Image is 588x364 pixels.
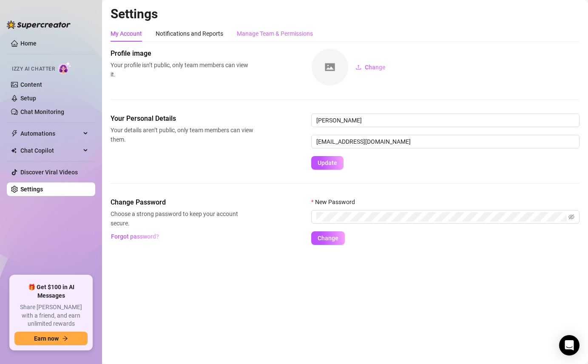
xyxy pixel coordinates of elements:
[237,29,313,38] div: Manage Team & Permissions
[20,108,64,115] a: Chat Monitoring
[111,209,253,228] span: Choose a strong password to keep your account secure.
[111,48,253,59] span: Profile image
[318,235,338,242] span: Change
[111,125,253,144] span: Your details aren’t public, only team members can view them.
[11,148,17,154] img: Chat Copilot
[20,81,42,88] a: Content
[311,156,344,170] button: Update
[34,335,59,342] span: Earn now
[11,130,18,137] span: thunderbolt
[316,212,567,222] input: New Password
[311,197,361,207] label: New Password
[312,49,348,85] img: square-placeholder.png
[111,230,159,243] button: Forgot password?
[111,197,253,208] span: Change Password
[62,336,68,341] span: arrow-right
[7,20,71,29] img: logo-BBDzfeDw.svg
[111,233,159,240] span: Forgot password?
[311,114,579,127] input: Enter name
[156,29,223,38] div: Notifications and Reports
[12,65,55,73] span: Izzy AI Chatter
[365,64,386,71] span: Change
[14,283,88,300] span: 🎁 Get $100 in AI Messages
[311,135,579,148] input: Enter new email
[568,214,574,220] span: eye-invisible
[14,303,88,328] span: Share [PERSON_NAME] with a friend, and earn unlimited rewards
[318,159,337,166] span: Update
[111,29,142,38] div: My Account
[355,64,361,70] span: upload
[58,62,71,74] img: AI Chatter
[111,60,253,79] span: Your profile isn’t public, only team members can view it.
[311,231,345,245] button: Change
[20,95,36,102] a: Setup
[20,144,81,157] span: Chat Copilot
[20,169,78,176] a: Discover Viral Videos
[111,114,253,124] span: Your Personal Details
[349,60,392,74] button: Change
[20,40,37,47] a: Home
[20,127,81,140] span: Automations
[14,332,88,345] button: Earn nowarrow-right
[559,335,579,355] div: Open Intercom Messenger
[111,6,579,22] h2: Settings
[20,186,43,193] a: Settings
